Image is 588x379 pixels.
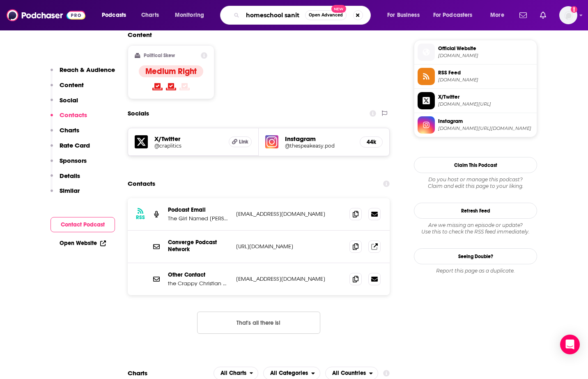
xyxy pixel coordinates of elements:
[169,9,215,22] button: open menu
[414,176,537,189] div: Claim and edit this page to your liking.
[102,9,126,21] span: Podcasts
[414,203,537,219] button: Refresh Feed
[60,141,90,149] p: Rate Card
[438,69,533,76] span: RSS Feed
[490,9,504,21] span: More
[136,214,145,221] h3: RSS
[141,9,159,21] span: Charts
[331,5,346,13] span: New
[537,8,549,22] a: Show notifications dropdown
[168,239,230,253] p: Converge Podcast Network
[144,53,175,58] h2: Political Skew
[309,13,343,17] span: Open Advanced
[51,81,84,96] button: Content
[285,143,353,149] a: @thespeakeasy.pod
[418,68,533,85] a: RSS Feed[DOMAIN_NAME]
[51,126,79,141] button: Charts
[128,369,147,377] h2: Charts
[51,96,78,111] button: Social
[433,9,473,21] span: For Podcasters
[229,136,252,147] a: Link
[236,243,343,250] p: [URL][DOMAIN_NAME]
[51,217,115,232] button: Contact Podcast
[414,157,537,173] button: Claim This Podcast
[414,248,537,264] a: Seeing Double?
[168,206,230,213] p: Podcast Email
[414,222,537,235] div: Are we missing an episode or update? Use this to check the RSS feed immediately.
[51,157,87,172] button: Sponsors
[60,240,106,247] a: Open Website
[51,111,87,126] button: Contacts
[60,126,79,134] p: Charts
[154,135,222,143] h5: X/Twitter
[438,125,533,132] span: instagram.com/thespeakeasy.pod
[571,6,577,13] svg: Add a profile image
[136,9,164,22] a: Charts
[60,172,80,180] p: Details
[51,66,115,81] button: Reach & Audience
[60,157,87,164] p: Sponsors
[60,111,87,119] p: Contacts
[438,45,533,52] span: Official Website
[559,6,577,24] button: Show profile menu
[168,215,230,222] p: The Girl Named [PERSON_NAME]
[285,135,353,143] h5: Instagram
[270,370,308,376] span: All Categories
[236,210,343,217] p: [EMAIL_ADDRESS][DOMAIN_NAME]
[51,187,80,202] button: Similar
[228,6,379,25] div: Search podcasts, credits, & more...
[559,6,577,24] span: Logged in as shcarlos
[381,9,430,22] button: open menu
[332,370,366,376] span: All Countries
[485,9,514,22] button: open menu
[438,118,533,125] span: Instagram
[197,312,320,334] button: Nothing here.
[265,135,278,148] img: iconImage
[438,101,533,107] span: twitter.com/craplitics
[438,77,533,83] span: feeds.megaphone.fm
[438,93,533,101] span: X/Twitter
[145,66,197,76] h4: Medium Right
[428,9,485,22] button: open menu
[418,116,533,134] a: Instagram[DOMAIN_NAME][URL][DOMAIN_NAME]
[367,139,376,146] h5: 44k
[516,8,530,22] a: Show notifications dropdown
[60,81,84,89] p: Content
[438,53,533,59] span: thegirlnamedblake.com
[236,275,343,282] p: [EMAIL_ADDRESS][DOMAIN_NAME]
[414,268,537,274] div: Report this page as a duplicate.
[128,106,149,121] h2: Socials
[560,335,580,354] div: Open Intercom Messenger
[60,96,78,104] p: Social
[387,9,420,21] span: For Business
[51,172,80,187] button: Details
[418,44,533,61] a: Official Website[DOMAIN_NAME]
[414,176,537,183] span: Do you host or manage this podcast?
[239,139,248,145] span: Link
[175,9,204,21] span: Monitoring
[60,66,115,74] p: Reach & Audience
[220,370,246,376] span: All Charts
[128,31,383,39] h2: Content
[7,7,85,23] img: Podchaser - Follow, Share and Rate Podcasts
[51,141,90,157] button: Rate Card
[128,176,155,192] h2: Contacts
[60,187,80,194] p: Similar
[154,143,222,149] a: @craplitics
[305,10,347,20] button: Open AdvancedNew
[243,9,305,22] input: Search podcasts, credits, & more...
[418,92,533,109] a: X/Twitter[DOMAIN_NAME][URL]
[168,271,230,278] p: Other Contact
[168,280,230,287] p: the Crappy Christian Co.
[559,6,577,24] img: User Profile
[96,9,137,22] button: open menu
